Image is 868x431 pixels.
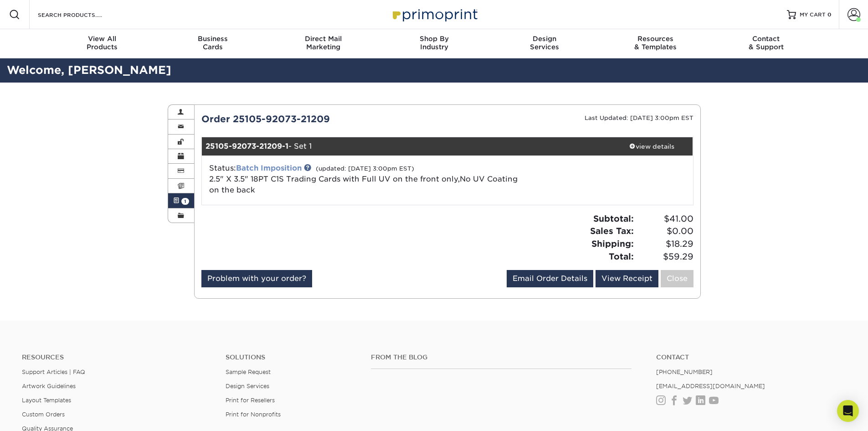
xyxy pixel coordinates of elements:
h4: Solutions [226,353,357,361]
a: Design Services [226,383,269,389]
img: Primoprint [389,5,480,24]
span: 0 [827,11,832,18]
a: [PHONE_NUMBER] [656,369,713,375]
strong: Subtotal: [593,213,634,223]
div: Products [47,35,158,51]
span: View All [47,35,158,43]
strong: 25105-92073-21209-1 [205,142,288,151]
span: Design [489,35,600,43]
a: Direct MailMarketing [268,29,379,58]
span: Business [157,35,268,43]
div: Cards [157,35,268,51]
span: MY CART [800,11,826,19]
span: $0.00 [637,225,693,238]
a: Print for Nonprofits [226,411,281,418]
div: & Support [711,35,822,51]
a: Shop ByIndustry [379,29,489,58]
a: view details [611,137,693,156]
a: Sample Request [226,369,271,375]
span: $59.29 [637,250,693,263]
div: Order 25105-92073-21209 [195,112,447,126]
a: Layout Templates [22,397,71,404]
span: $41.00 [637,213,693,225]
div: Status: [202,163,529,196]
a: Email Order Details [507,270,593,287]
a: DesignServices [489,29,600,58]
a: Contact& Support [711,29,822,58]
small: (updated: [DATE] 3:00pm EST) [316,165,414,172]
a: [EMAIL_ADDRESS][DOMAIN_NAME] [656,383,765,389]
a: Print for Resellers [226,397,275,404]
span: $18.29 [637,238,693,250]
span: Shop By [379,35,489,43]
span: Contact [711,35,822,43]
a: Resources& Templates [600,29,711,58]
a: Artwork Guidelines [22,383,76,389]
span: Resources [600,35,711,43]
a: View Receipt [596,270,658,287]
strong: Total: [609,251,634,261]
div: & Templates [600,35,711,51]
a: Problem with your order? [201,270,312,287]
div: view details [611,142,693,151]
div: Marketing [268,35,379,51]
strong: Sales Tax: [590,226,634,236]
a: 2.5" X 3.5" 18PT C1S Trading Cards with Full UV on the front only,No UV Coating on the back [209,175,518,194]
a: Support Articles | FAQ [22,369,85,375]
div: Open Intercom Messenger [837,400,859,422]
strong: Shipping: [591,239,634,249]
a: Batch Imposition [236,164,302,172]
span: Direct Mail [268,35,379,43]
div: Industry [379,35,489,51]
h4: Resources [22,353,212,361]
a: 1 [168,193,195,208]
a: Contact [656,353,846,361]
a: Close [661,270,693,287]
div: - Set 1 [202,137,611,156]
small: Last Updated: [DATE] 3:00pm EST [585,114,693,121]
a: BusinessCards [157,29,268,58]
div: Services [489,35,600,51]
a: View AllProducts [47,29,158,58]
h4: From the Blog [371,353,632,361]
input: SEARCH PRODUCTS..... [37,9,126,20]
span: 1 [181,198,189,205]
